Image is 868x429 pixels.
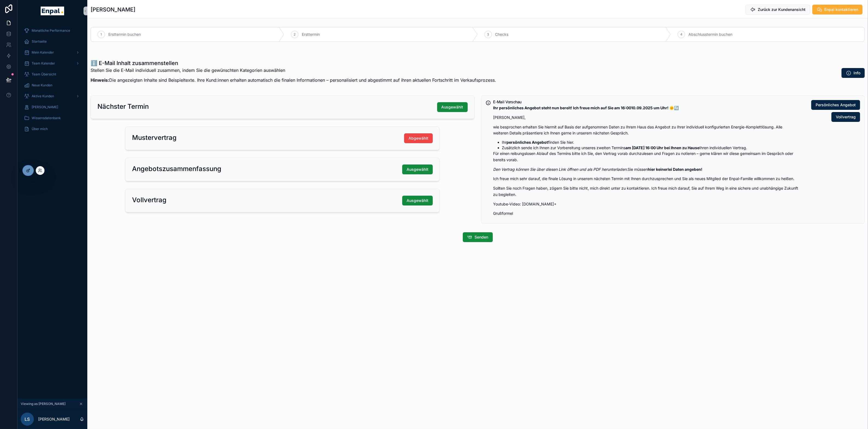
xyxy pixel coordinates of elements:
[97,102,149,111] h2: Nächster Termin
[404,133,433,143] button: Abgewählt
[493,210,799,217] p: Grußformel
[91,77,496,83] p: Die angezeigten Inhalte sind Beispieltexte. Ihre Kund:innen erhalten automatisch die finalen Info...
[32,83,52,87] span: Neue Kunden
[831,112,860,122] button: Vollvertrag
[32,127,48,131] span: Über mich
[502,145,799,151] li: Zusätzlich sende ich Ihnen zur Vorbereitung unseres zweiten Termins Ihren individuellen Vertrag.
[442,104,463,110] span: Ausgewählt
[91,67,496,74] p: Stellen Sie die E-Mail individuell zusammen, indem Sie die gewünschten Kategorien auswählen
[493,114,799,121] p: [PERSON_NAME],
[38,416,70,422] p: [PERSON_NAME]
[437,102,468,112] button: Ausgewählt
[21,113,84,123] a: Wissensdatenbank
[21,48,84,57] a: Mein Kalender
[463,232,493,242] button: Senden
[493,105,799,217] div: **Ihr persönliches Angebot steht nun bereit! Ich freue mich auf Sie am 16:0010.09.2025 um Uhr! 🌞🔄...
[812,5,863,14] button: Enpal kontaktieren
[493,201,799,207] p: Youtube-Video: [DOMAIN_NAME]+
[21,37,84,46] a: Startseite
[407,167,428,172] span: Ausgewählt
[32,116,61,120] span: Wissensdatenbank
[493,124,799,137] p: wie besprochen erhalten Sie hiermit auf Basis der aufgenommen Daten zu Ihrem Haus das Angebot zu ...
[21,91,84,101] a: Aktive Kunden
[32,28,70,33] span: Monatliche Performance
[493,176,799,182] p: Ich freue mich sehr darauf, die finale Lösung in unserem nächsten Termin mit Ihnen durchzuspreche...
[842,68,865,78] button: Info
[487,32,489,37] span: 3
[132,164,221,173] h2: Angebotszusammenfassung
[32,61,55,66] span: Team Kalender
[91,77,109,83] strong: Hinweis:
[25,416,30,422] span: LS
[502,140,799,145] li: Ihr finden Sie hier.
[475,234,488,240] span: Senden
[854,70,860,76] span: Info
[91,6,135,13] h1: [PERSON_NAME]
[21,124,84,134] a: Über mich
[21,402,65,406] span: Viewing as [PERSON_NAME]
[493,105,679,110] strong: Ihr persönliches Angebot steht nun bereit! Ich freue mich auf Sie am 16:0010.09.2025 um Uhr! 🌞🔄
[495,32,509,37] span: Checks
[21,80,84,90] a: Neue Kunden
[32,105,58,109] span: [PERSON_NAME]
[680,32,682,37] span: 4
[21,69,84,79] a: Team Übersicht
[626,145,700,150] strong: am [DATE] 16:00 Uhr bei Ihnen zu Hause
[493,166,799,173] p: Sie müssen
[493,167,628,172] em: Den Vertrag können Sie über diesen Link öffnen und als PDF herunterladen.
[402,196,433,205] button: Ausgewählt
[758,7,806,12] span: Zurück zur Kundenansicht
[21,102,84,112] a: [PERSON_NAME]
[21,58,84,68] a: Team Kalender
[294,32,296,37] span: 2
[21,26,84,36] a: Monatliche Performance
[493,100,799,104] h5: E-Mail Vorschau
[91,59,496,67] h1: ℹ️ E-Mail Inhalt zusammenstellen
[407,198,428,203] span: Ausgewählt
[302,32,320,37] span: Ersttermin
[32,50,54,55] span: Mein Kalender
[745,5,810,14] button: Zurück zur Kundenansicht
[811,100,860,110] button: Persönliches Angebot
[132,133,177,142] h2: Mustervertrag
[101,32,102,37] span: 1
[32,72,56,77] span: Team Übersicht
[17,22,87,141] div: scrollable content
[507,140,548,145] strong: persönliches Angebot
[108,32,141,37] span: Ersttermin buchen
[648,167,703,172] strong: hier keinerlei Daten angeben!
[32,39,47,44] span: Startseite
[836,114,856,120] span: Vollvertrag
[41,7,64,15] img: App logo
[132,196,166,204] h2: Vollvertrag
[493,151,799,163] p: Für einen reibungslosen Ablauf des Termins bitte ich Sie, den Vertrag vorab durchzulesen und Frag...
[402,164,433,174] button: Ausgewählt
[493,185,799,198] p: Sollten Sie noch Fragen haben, zögern Sie bitte nicht, mich direkt unter zu kontaktieren. Ich fre...
[408,136,428,141] span: Abgewählt
[816,102,856,108] span: Persönliches Angebot
[688,32,732,37] span: Abschlusstermin buchen
[824,7,858,12] span: Enpal kontaktieren
[32,94,54,98] span: Aktive Kunden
